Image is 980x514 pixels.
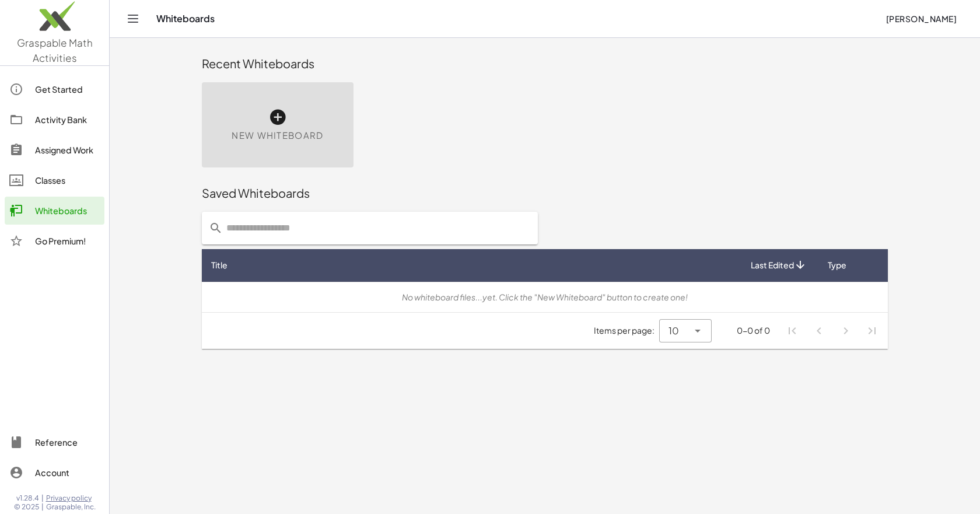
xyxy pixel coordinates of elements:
a: Privacy policy [46,494,96,503]
div: Classes [35,173,100,187]
div: Reference [35,435,100,449]
a: Assigned Work [5,136,104,164]
span: Last Edited [751,259,794,271]
span: © 2025 [14,502,39,512]
span: Graspable Math Activities [17,36,93,64]
span: v1.28.4 [16,494,39,503]
div: No whiteboard files...yet. Click the "New Whiteboard" button to create one! [211,291,878,303]
div: Get Started [35,82,100,96]
span: | [41,502,44,512]
a: Get Started [5,75,104,103]
div: Account [35,466,100,480]
a: Account [5,459,104,487]
span: 10 [668,324,679,338]
span: Items per page: [594,324,659,337]
div: Assigned Work [35,143,100,157]
a: Reference [5,428,104,456]
div: Saved Whiteboards [202,185,888,201]
nav: Pagination Navigation [779,317,885,344]
button: [PERSON_NAME] [876,8,966,29]
a: Classes [5,166,104,194]
div: Go Premium! [35,234,100,248]
span: [PERSON_NAME] [885,13,957,24]
span: Title [211,259,228,271]
div: 0-0 of 0 [737,324,770,337]
button: Toggle navigation [124,9,142,28]
a: Whiteboards [5,197,104,225]
span: New Whiteboard [232,129,323,142]
div: Activity Bank [35,113,100,127]
div: Recent Whiteboards [202,55,888,72]
span: | [41,494,44,503]
div: Whiteboards [35,204,100,218]
a: Activity Bank [5,106,104,134]
span: Graspable, Inc. [46,502,96,512]
span: Type [828,259,846,271]
i: prepended action [209,221,223,235]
